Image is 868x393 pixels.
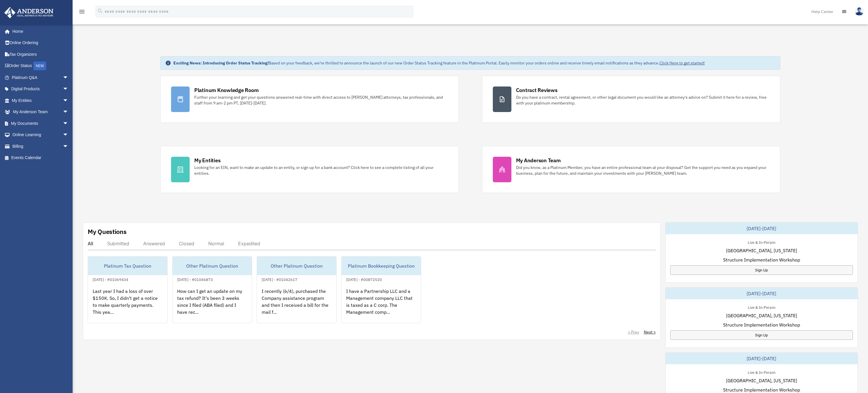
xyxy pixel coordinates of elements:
div: NEW [33,62,46,70]
span: [GEOGRAPHIC_DATA], [US_STATE] [726,312,797,319]
div: Live & In-Person [743,369,780,375]
span: arrow_drop_down [63,118,74,129]
a: Tax Organizers [4,48,77,60]
div: Based on your feedback, we're thrilled to announce the launch of our new Order Status Tracking fe... [173,60,705,66]
div: Live & In-Person [743,304,780,310]
div: Platinum Knowledge Room [194,86,259,94]
div: Did you know, as a Platinum Member, you have an entire professional team at your disposal? Get th... [516,165,770,176]
a: Next > [644,329,656,335]
div: [DATE] - #01069434 [88,276,133,282]
div: How can I get an update on my tax refund? It's been 3 weeks since I filed (ABA filed) and I have ... [172,283,252,328]
a: Digital Productsarrow_drop_down [4,83,77,95]
a: Click Here to get started! [659,60,705,66]
a: My Anderson Teamarrow_drop_down [4,106,77,118]
a: Sign Up [670,265,853,275]
a: My Entities Looking for an EIN, want to make an update to an entity, or sign up for a bank accoun... [160,146,459,193]
div: Live & In-Person [743,239,780,245]
div: Do you have a contract, rental agreement, or other legal document you would like an attorney's ad... [516,94,770,106]
a: Platinum Knowledge Room Further your learning and get your questions answered real-time with dire... [160,76,459,123]
a: Platinum Bookkeeping Question[DATE] - #00872520I have a Partnership LLC and a Management company ... [341,256,421,323]
div: I have a Partnership LLC and a Management company LLC that is taxed as a C corp. The Management c... [342,283,421,328]
a: Sign Up [670,330,853,340]
a: Contract Reviews Do you have a contract, rental agreement, or other legal document you would like... [482,76,781,123]
div: Normal [208,241,224,246]
span: arrow_drop_down [63,129,74,141]
div: My Entities [194,157,220,164]
a: Platinum Q&Aarrow_drop_down [4,72,77,83]
a: Online Ordering [4,37,77,49]
div: I recently (6/4), purchased the Company assistance program and then I received a bill for the mai... [257,283,336,328]
div: Platinum Bookkeeping Question [342,257,421,275]
span: Structure Implementation Workshop [723,321,800,328]
div: [DATE] - #01042617 [257,276,302,282]
a: menu [78,10,85,15]
img: User Pic [855,7,864,16]
div: Further your learning and get your questions answered real-time with direct access to [PERSON_NAM... [194,94,448,106]
div: Expedited [238,241,260,246]
div: My Anderson Team [516,157,561,164]
span: arrow_drop_down [63,140,74,152]
div: Platinum Tax Question [88,257,167,275]
div: [DATE] - #01046873 [172,276,218,282]
div: Submitted [107,241,129,246]
div: [DATE] - #00872520 [342,276,387,282]
div: [DATE]-[DATE] [666,223,858,234]
div: Other Platinum Question [257,257,336,275]
div: Other Platinum Question [172,257,252,275]
a: Order StatusNEW [4,60,77,72]
span: [GEOGRAPHIC_DATA], [US_STATE] [726,247,797,254]
div: All [88,241,93,246]
div: Looking for an EIN, want to make an update to an entity, or sign up for a bank account? Click her... [194,165,448,176]
div: Answered [143,241,165,246]
a: Online Learningarrow_drop_down [4,129,77,141]
span: arrow_drop_down [63,106,74,118]
a: My Documentsarrow_drop_down [4,118,77,129]
span: arrow_drop_down [63,72,74,84]
a: My Anderson Team Did you know, as a Platinum Member, you have an entire professional team at your... [482,146,781,193]
div: My Questions [88,227,127,236]
a: Home [4,26,74,37]
a: My Entitiesarrow_drop_down [4,95,77,106]
span: arrow_drop_down [63,95,74,107]
div: [DATE]-[DATE] [666,288,858,299]
strong: Exciting News: Introducing Order Status Tracking! [173,60,269,66]
i: search [97,8,103,14]
span: [GEOGRAPHIC_DATA], [US_STATE] [726,377,797,384]
a: Other Platinum Question[DATE] - #01042617I recently (6/4), purchased the Company assistance progr... [257,256,337,323]
div: Last year I had a loss of over $150K. So, I didn't get a notice to make quarterly payments. This ... [88,283,167,328]
a: Other Platinum Question[DATE] - #01046873How can I get an update on my tax refund? It's been 3 we... [172,256,252,323]
a: Billingarrow_drop_down [4,140,77,152]
span: Structure Implementation Workshop [723,256,800,263]
span: arrow_drop_down [63,83,74,95]
div: Closed [179,241,194,246]
div: [DATE]-[DATE] [666,353,858,364]
div: Contract Reviews [516,86,558,94]
img: Anderson Advisors Platinum Portal [3,7,55,18]
a: Events Calendar [4,152,77,164]
a: Platinum Tax Question[DATE] - #01069434Last year I had a loss of over $150K. So, I didn't get a n... [88,256,168,323]
i: menu [78,8,85,15]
